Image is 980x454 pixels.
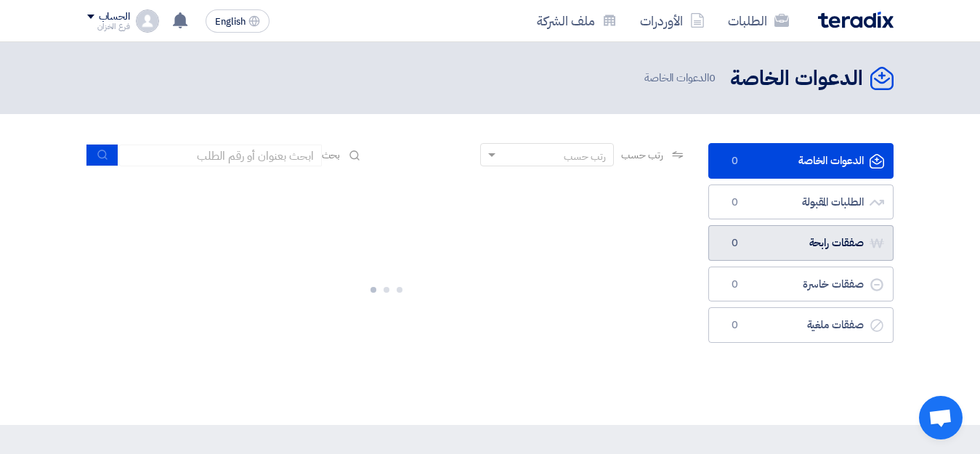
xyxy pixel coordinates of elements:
[708,267,894,302] a: صفقات خاسرة0
[322,147,341,163] span: بحث
[726,154,744,169] span: 0
[564,149,606,164] div: رتب حسب
[99,11,130,23] div: الحساب
[215,17,246,27] span: English
[919,396,963,439] div: Open chat
[87,23,130,31] div: فرع الخزان
[628,4,716,38] a: الأوردرات
[730,65,863,93] h2: الدعوات الخاصة
[818,12,894,28] img: Teradix logo
[644,70,718,86] span: الدعوات الخاصة
[709,70,716,86] span: 0
[726,318,744,333] span: 0
[621,147,663,163] span: رتب حسب
[136,9,159,33] img: profile_test.png
[726,236,744,251] span: 0
[708,185,894,220] a: الطلبات المقبولة0
[118,145,322,166] input: ابحث بعنوان أو رقم الطلب
[708,225,894,261] a: صفقات رابحة0
[206,9,270,33] button: English
[726,277,744,292] span: 0
[726,195,744,210] span: 0
[716,4,801,38] a: الطلبات
[708,143,894,179] a: الدعوات الخاصة0
[525,4,628,38] a: ملف الشركة
[708,307,894,343] a: صفقات ملغية0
